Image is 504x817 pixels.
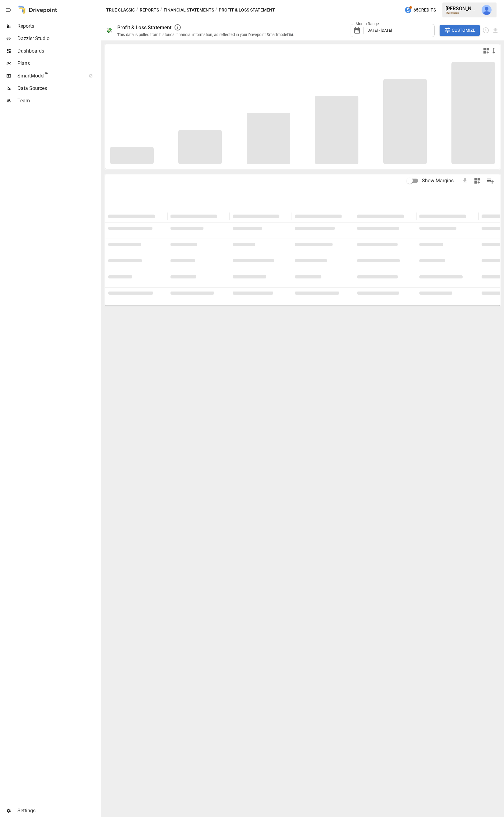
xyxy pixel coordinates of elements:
[160,6,162,14] div: /
[446,6,478,12] div: [PERSON_NAME]
[452,26,475,34] span: Customize
[218,212,226,221] button: Sort
[422,177,454,184] span: Show Margins
[17,47,100,55] span: Dashboards
[117,25,171,30] div: Profit & Loss Statement
[17,97,100,105] span: Team
[482,27,489,34] button: Schedule report
[467,212,475,221] button: Sort
[117,32,294,37] div: This data is pulled from historical financial information, as reflected in your Drivepoint Smartm...
[17,807,100,815] span: Settings
[106,27,112,33] div: 💸
[215,6,217,14] div: /
[402,4,438,16] button: 65Credits
[440,25,480,36] button: Customize
[106,6,135,14] button: True Classic
[404,212,413,221] button: Sort
[164,6,214,14] button: Financial Statements
[482,5,492,15] img: Jack Barned
[17,35,100,42] span: Dazzler Studio
[17,60,100,67] span: Plans
[17,72,82,80] span: SmartModel
[44,71,49,79] span: ™
[17,22,100,30] span: Reports
[280,212,289,221] button: Sort
[413,6,436,14] span: 65 Credits
[446,12,478,14] div: True Classic
[478,1,495,19] button: Jack Barned
[17,85,100,92] span: Data Sources
[483,174,497,188] button: Manage Columns
[140,6,159,14] button: Reports
[354,21,380,27] label: Month Range
[366,28,392,33] span: [DATE] - [DATE]
[156,212,164,221] button: Sort
[342,212,351,221] button: Sort
[136,6,138,14] div: /
[492,27,499,34] button: Download report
